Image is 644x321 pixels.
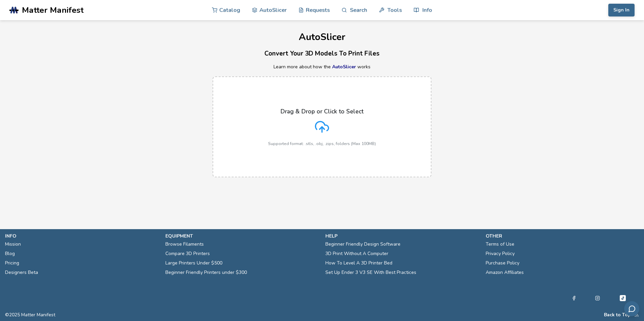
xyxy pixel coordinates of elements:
[486,268,524,277] a: Amazon Affiliates
[595,294,600,302] a: Instagram
[619,294,627,302] a: Tiktok
[325,268,416,277] a: Set Up Ender 3 V3 SE With Best Practices
[165,240,204,249] a: Browse Filaments
[325,240,400,249] a: Beginner Friendly Design Software
[486,240,514,249] a: Terms of Use
[5,249,15,258] a: Blog
[486,258,519,268] a: Purchase Policy
[634,312,639,318] a: RSS Feed
[5,258,19,268] a: Pricing
[165,268,247,277] a: Beginner Friendly Printers under $300
[608,4,635,16] button: Sign In
[22,5,84,15] span: Matter Manifest
[486,233,639,240] p: other
[325,258,392,268] a: How To Level A 3D Printer Bed
[624,301,639,316] button: Send feedback via email
[486,249,515,258] a: Privacy Policy
[5,268,38,277] a: Designers Beta
[604,312,631,318] button: Back to Top
[165,249,210,258] a: Compare 3D Printers
[5,233,159,240] p: info
[332,64,356,70] a: AutoSlicer
[268,141,376,146] p: Supported format: .stls, .obj, .zips, folders (Max 100MB)
[325,233,479,240] p: help
[281,108,363,115] p: Drag & Drop or Click to Select
[165,258,222,268] a: Large Printers Under $500
[325,249,388,258] a: 3D Print Without A Computer
[165,233,319,240] p: equipment
[5,312,55,318] span: © 2025 Matter Manifest
[572,294,576,302] a: Facebook
[5,240,21,249] a: Mission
